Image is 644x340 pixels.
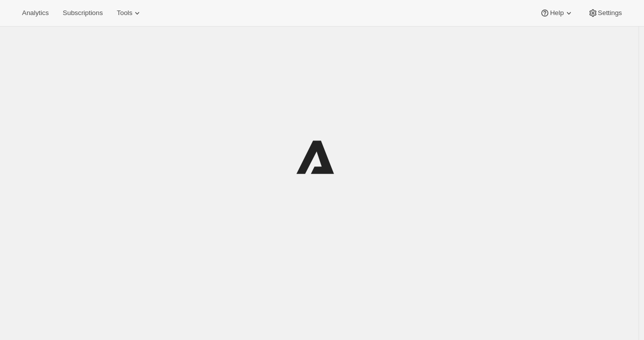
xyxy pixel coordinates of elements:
[16,6,55,20] button: Analytics
[582,6,628,20] button: Settings
[111,6,148,20] button: Tools
[534,6,579,20] button: Help
[598,9,622,17] span: Settings
[57,6,109,20] button: Subscriptions
[22,9,49,17] span: Analytics
[550,9,563,17] span: Help
[63,9,103,17] span: Subscriptions
[117,9,132,17] span: Tools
